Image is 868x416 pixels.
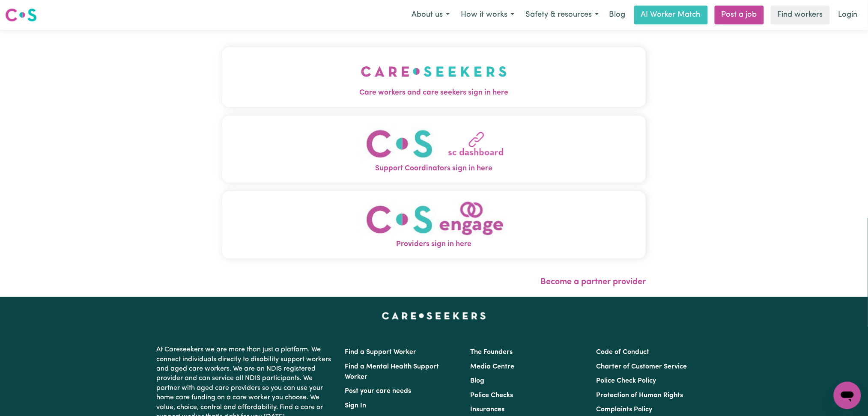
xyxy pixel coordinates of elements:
a: Sign In [345,402,367,409]
a: Login [833,6,863,24]
button: Support Coordinators sign in here [222,116,646,183]
a: Complaints Policy [596,406,652,413]
a: AI Worker Match [634,6,708,24]
button: How it works [455,6,520,24]
a: Find workers [771,6,830,24]
a: Blog [471,377,485,384]
a: Careseekers home page [382,312,486,319]
a: Find a Mental Health Support Worker [345,363,439,380]
a: Careseekers logo [5,5,37,25]
button: Providers sign in here [222,191,646,259]
button: Care workers and care seekers sign in here [222,47,646,107]
img: Careseekers logo [5,7,37,23]
a: Media Centre [471,363,515,370]
a: Find a Support Worker [345,349,417,356]
a: Code of Conduct [596,349,649,356]
a: Insurances [471,406,505,413]
iframe: Button to launch messaging window [834,382,861,409]
span: Support Coordinators sign in here [222,163,646,174]
a: The Founders [471,349,513,356]
a: Post your care needs [345,388,412,395]
a: Post a job [715,6,764,24]
a: Become a partner provider [540,278,646,286]
span: Care workers and care seekers sign in here [222,87,646,98]
button: Safety & resources [520,6,604,24]
a: Police Checks [471,392,513,399]
a: Protection of Human Rights [596,392,683,399]
a: Blog [604,6,631,24]
button: About us [406,6,455,24]
span: Providers sign in here [222,239,646,250]
a: Charter of Customer Service [596,363,687,370]
a: Police Check Policy [596,377,656,384]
